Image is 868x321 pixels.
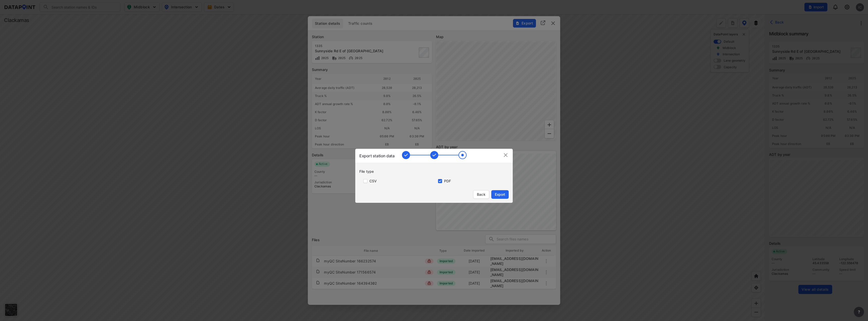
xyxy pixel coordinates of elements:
img: IvGo9hDFjq0U70AQfCTEoVEAFwAAAAASUVORK5CYII= [503,152,509,158]
span: Back [476,192,486,197]
div: File type [359,169,513,174]
label: PDF [444,179,451,184]
img: 1r8AAAAASUVORK5CYII= [402,151,467,159]
span: Export [494,192,506,197]
div: Export station data [359,153,394,159]
label: CSV [369,179,377,184]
